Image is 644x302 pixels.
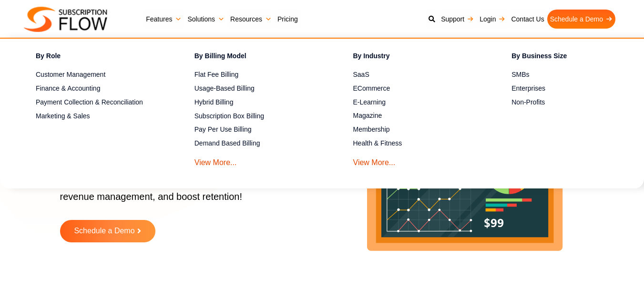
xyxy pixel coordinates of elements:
[194,111,264,121] span: Subscription Box Billing
[194,151,237,169] a: View More...
[24,7,107,32] img: Subscriptionflow
[511,69,637,81] a: SMBs
[511,51,637,64] h4: By Business Size
[36,97,143,107] span: Payment Collection & Reconciliation
[353,151,396,169] a: View More...
[36,83,161,94] a: Finance & Accounting
[60,220,155,242] a: Schedule a Demo
[143,10,184,29] a: Features
[36,111,90,121] span: Marketing & Sales
[36,83,100,94] span: Finance & Accounting
[353,83,390,94] span: ECommerce
[353,83,479,94] a: ECommerce
[194,138,320,149] a: Demand Based Billing
[194,83,320,94] a: Usage-Based Billing
[547,10,615,29] a: Schedule a Demo
[477,10,508,29] a: Login
[275,10,301,29] a: Pricing
[353,124,479,135] a: Membership
[36,69,161,81] a: Customer Management
[194,70,239,80] span: Flat Fee Billing
[194,69,320,81] a: Flat Fee Billing
[194,124,320,135] a: Pay Per Use Billing
[511,97,545,107] span: Non-Profits
[353,110,479,122] a: Magazine
[194,96,320,108] a: Hybrid Billing
[353,69,479,81] a: SaaS
[36,110,161,122] a: Marketing & Sales
[194,110,320,122] a: Subscription Box Billing
[194,83,255,94] span: Usage-Based Billing
[353,51,479,64] h4: By Industry
[353,70,369,80] span: SaaS
[184,10,227,29] a: Solutions
[194,97,234,107] span: Hybrid Billing
[438,10,477,29] a: Support
[612,270,634,292] iframe: Intercom live chat
[353,96,479,108] a: E-Learning
[511,70,529,80] span: SMBs
[194,51,320,64] h4: By Billing Model
[36,51,161,64] h4: By Role
[511,83,637,94] a: Enterprises
[74,227,134,235] span: Schedule a Demo
[353,138,479,149] a: Health & Fitness
[508,10,547,29] a: Contact Us
[36,96,161,108] a: Payment Collection & Reconciliation
[511,96,637,108] a: Non-Profits
[227,10,275,29] a: Resources
[36,70,105,80] span: Customer Management
[511,83,545,94] span: Enterprises
[353,97,386,107] span: E-Learning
